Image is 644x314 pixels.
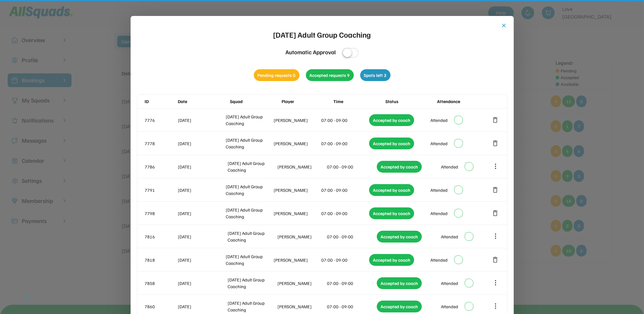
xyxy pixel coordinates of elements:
div: 7786 [145,163,177,170]
div: 07:00 - 09:00 [322,187,368,193]
div: 07:00 - 09:00 [327,163,376,170]
div: [DATE] Adult Group Coaching [228,230,276,243]
div: Accepted by coach [377,231,422,243]
div: Accepted by coach [377,301,422,312]
div: [PERSON_NAME] [277,163,326,170]
button: delete [492,139,499,147]
div: [DATE] Adult Group Coaching [273,29,371,40]
div: [DATE] Adult Group Coaching [228,300,276,313]
div: Squad [230,98,280,105]
div: Attended [430,257,448,263]
div: Spots left 3 [360,69,390,81]
div: Attendance [437,98,488,105]
div: [DATE] Adult Group Coaching [226,183,272,197]
div: Accepted by coach [369,138,414,149]
div: [PERSON_NAME] [277,303,326,310]
div: [PERSON_NAME] [274,140,320,147]
div: Accepted by coach [377,277,422,289]
div: 7778 [145,140,177,147]
div: [PERSON_NAME] [277,233,326,240]
div: [DATE] Adult Group Coaching [226,253,272,266]
div: [DATE] [178,210,225,217]
div: Attended [441,163,458,170]
div: 7816 [145,233,177,240]
div: Accepted by coach [377,161,422,173]
div: Attended [430,210,448,217]
div: Status [385,98,436,105]
div: [PERSON_NAME] [274,257,320,263]
div: 07:00 - 09:00 [322,210,368,217]
div: [DATE] [178,187,225,193]
div: Player [282,98,332,105]
button: delete [492,209,499,217]
div: [DATE] [178,280,227,287]
div: Attended [430,140,448,147]
div: 07:00 - 09:00 [322,117,368,123]
div: Attended [441,303,458,310]
div: Accepted by coach [369,184,414,196]
div: 7798 [145,210,177,217]
div: [DATE] Adult Group Coaching [226,113,272,127]
div: [PERSON_NAME] [274,210,320,217]
div: ID [145,98,177,105]
div: 7858 [145,280,177,287]
div: Pending requests 0 [254,69,299,81]
div: 07:00 - 09:00 [327,303,376,310]
div: Attended [441,233,458,240]
div: [DATE] [178,257,225,263]
div: [DATE] Adult Group Coaching [228,160,276,173]
div: [PERSON_NAME] [277,280,326,287]
button: delete [492,256,499,264]
div: [PERSON_NAME] [274,187,320,193]
div: [DATE] Adult Group Coaching [226,137,272,150]
div: [DATE] [178,163,227,170]
div: 7776 [145,117,177,123]
div: [PERSON_NAME] [274,117,320,123]
div: 7818 [145,257,177,263]
div: Accepted by coach [369,207,414,219]
div: [DATE] [178,117,225,123]
div: Date [178,98,229,105]
div: [DATE] [178,233,227,240]
button: delete [492,116,499,124]
div: 07:00 - 09:00 [322,257,368,263]
div: Time [333,98,384,105]
div: 7860 [145,303,177,310]
div: 7791 [145,187,177,193]
div: Accepted requests 9 [306,69,354,81]
button: close [501,22,507,29]
div: Automatic Approval [285,48,336,56]
div: [DATE] Adult Group Coaching [226,206,272,220]
div: 07:00 - 09:00 [322,140,368,147]
button: delete [492,186,499,194]
div: Attended [430,117,448,123]
div: Attended [430,187,448,193]
div: 07:00 - 09:00 [327,280,376,287]
div: Attended [441,280,458,287]
div: [DATE] [178,303,227,310]
div: [DATE] Adult Group Coaching [228,276,276,290]
div: 07:00 - 09:00 [327,233,376,240]
div: Accepted by coach [369,254,414,266]
div: [DATE] [178,140,225,147]
div: Accepted by coach [369,114,414,126]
